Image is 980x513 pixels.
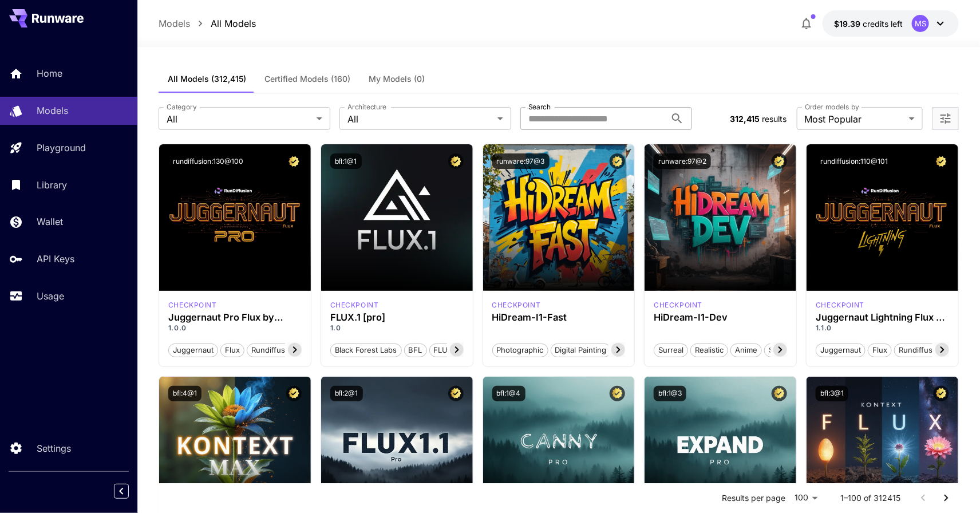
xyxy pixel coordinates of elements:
[935,487,958,510] button: Go to next page
[610,153,625,169] button: Certified Model – Vetted for best performance and includes a commercial license.
[654,386,686,401] button: bfl:1@3
[912,15,929,32] div: MS
[610,386,625,401] button: Certified Model – Vetted for best performance and includes a commercial license.
[816,300,864,310] div: FLUX.1 D
[772,386,787,401] button: Certified Model – Vetted for best performance and includes a commercial license.
[894,342,948,357] button: rundiffusion
[37,252,74,266] p: API Keys
[169,345,218,356] span: juggernaut
[492,300,541,310] p: checkpoint
[286,386,302,401] button: Certified Model – Vetted for best performance and includes a commercial license.
[37,141,86,155] p: Playground
[247,342,301,357] button: rundiffusion
[834,19,863,29] span: $19.39
[551,342,611,357] button: Digital Painting
[492,153,550,169] button: runware:97@3
[654,300,702,310] p: checkpoint
[247,345,300,356] span: rundiffusion
[168,386,201,401] button: bfl:4@1
[816,345,865,356] span: juggernaut
[654,345,687,356] span: Surreal
[264,74,350,84] span: Certified Models (160)
[430,345,482,356] span: FLUX.1 [pro]
[369,74,425,84] span: My Models (0)
[492,300,541,310] div: HiDream Fast
[764,342,801,357] button: Stylized
[492,386,525,401] button: bfl:1@4
[168,300,217,310] div: FLUX.1 D
[895,345,947,356] span: rundiffusion
[168,323,302,333] p: 1.0.0
[330,300,379,310] p: checkpoint
[37,215,63,228] p: Wallet
[168,74,246,84] span: All Models (312,415)
[765,345,800,356] span: Stylized
[528,102,551,112] label: Search
[840,492,900,504] p: 1–100 of 312415
[404,342,427,357] button: BFL
[730,342,762,357] button: Anime
[868,345,891,356] span: flux
[168,300,217,310] p: checkpoint
[37,178,67,192] p: Library
[492,342,548,357] button: Photographic
[493,345,548,356] span: Photographic
[939,112,953,126] button: Open more filters
[331,345,401,356] span: Black Forest Labs
[654,153,711,169] button: runware:97@2
[429,342,483,357] button: FLUX.1 [pro]
[654,342,688,357] button: Surreal
[691,345,728,356] span: Realistic
[805,102,859,112] label: Order models by
[823,10,959,37] button: $19.3872MS
[816,342,866,357] button: juggernaut
[330,312,464,323] h3: FLUX.1 [pro]
[167,112,312,126] span: All
[805,112,904,126] span: Most Popular
[790,490,822,506] div: 100
[211,17,256,30] a: All Models
[816,386,848,401] button: bfl:3@1
[167,102,197,112] label: Category
[330,386,363,401] button: bfl:2@1
[220,342,244,357] button: flux
[168,342,218,357] button: juggernaut
[114,484,129,499] button: Collapse sidebar
[816,312,949,323] h3: Juggernaut Lightning Flux by RunDiffusion
[159,17,256,30] nav: breadcrumb
[863,19,903,29] span: credits left
[730,114,760,124] span: 312,415
[762,114,787,124] span: results
[690,342,728,357] button: Realistic
[122,481,137,502] div: Collapse sidebar
[448,386,464,401] button: Certified Model – Vetted for best performance and includes a commercial license.
[37,104,68,117] p: Models
[448,153,464,169] button: Certified Model – Vetted for best performance and includes a commercial license.
[654,312,787,323] h3: HiDream-I1-Dev
[168,312,302,323] h3: Juggernaut Pro Flux by RunDiffusion
[168,153,248,169] button: rundiffusion:130@100
[722,492,785,504] p: Results per page
[286,153,302,169] button: Certified Model – Vetted for best performance and includes a commercial license.
[330,342,402,357] button: Black Forest Labs
[816,153,892,169] button: rundiffusion:110@101
[934,153,949,169] button: Certified Model – Vetted for best performance and includes a commercial license.
[492,312,626,323] h3: HiDream-I1-Fast
[330,153,362,169] button: bfl:1@1
[551,345,611,356] span: Digital Painting
[159,17,190,30] a: Models
[934,386,949,401] button: Certified Model – Vetted for best performance and includes a commercial license.
[731,345,761,356] span: Anime
[405,345,426,356] span: BFL
[816,323,949,333] p: 1.1.0
[330,300,379,310] div: fluxpro
[868,342,892,357] button: flux
[654,300,702,310] div: HiDream Dev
